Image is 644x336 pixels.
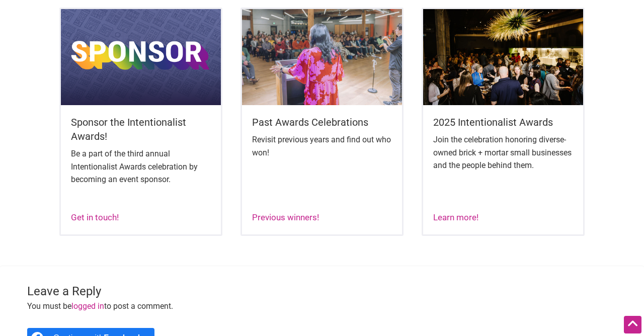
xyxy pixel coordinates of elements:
h5: Past Awards Celebrations [252,115,392,129]
p: Join the celebration honoring diverse-owned brick + mortar small businesses and the people behind... [433,133,573,172]
h5: 2025 Intentionalist Awards [433,115,573,129]
a: logged in [71,301,104,311]
p: Revisit previous years and find out who won! [252,133,392,159]
a: Get in touch! [71,212,119,222]
h5: Sponsor the Intentionalist Awards! [71,115,211,143]
p: You must be to post a comment. [27,300,617,313]
div: Scroll Back to Top [624,316,641,333]
a: Previous winners! [252,212,319,222]
a: Learn more! [433,212,478,222]
h3: Leave a Reply [27,283,617,300]
p: Be a part of the third annual Intentionalist Awards celebration by becoming an event sponsor. [71,147,211,186]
